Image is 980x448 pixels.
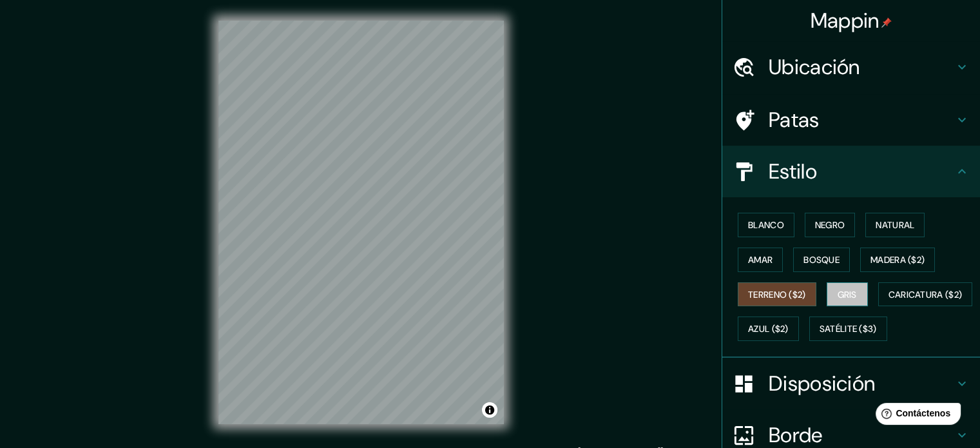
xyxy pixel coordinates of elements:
[860,248,935,272] button: Madera ($2)
[870,254,925,266] font: Madera ($2)
[769,54,860,81] font: Ubicación
[722,41,980,93] div: Ubicación
[838,289,857,300] font: Gris
[793,248,850,272] button: Bosque
[748,219,784,231] font: Blanco
[482,402,497,418] button: Activar o desactivar atribución
[722,146,980,197] div: Estilo
[738,317,799,341] button: Azul ($2)
[820,324,877,335] font: Satélite ($3)
[769,106,820,133] font: Patas
[218,21,504,424] canvas: Mapa
[722,358,980,409] div: Disposición
[722,94,980,146] div: Patas
[738,248,783,272] button: Amar
[881,17,892,28] img: pin-icon.png
[748,254,773,266] font: Amar
[889,289,963,300] font: Caricatura ($2)
[876,219,914,231] font: Natural
[878,282,973,307] button: Caricatura ($2)
[815,219,845,231] font: Negro
[738,213,794,237] button: Blanco
[748,289,806,300] font: Terreno ($2)
[769,370,875,397] font: Disposición
[865,213,925,237] button: Natural
[811,7,879,34] font: Mappin
[803,254,840,266] font: Bosque
[769,158,817,185] font: Estilo
[738,282,816,307] button: Terreno ($2)
[865,398,966,434] iframe: Lanzador de widgets de ayuda
[748,324,789,335] font: Azul ($2)
[809,317,887,341] button: Satélite ($3)
[827,282,868,307] button: Gris
[805,213,856,237] button: Negro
